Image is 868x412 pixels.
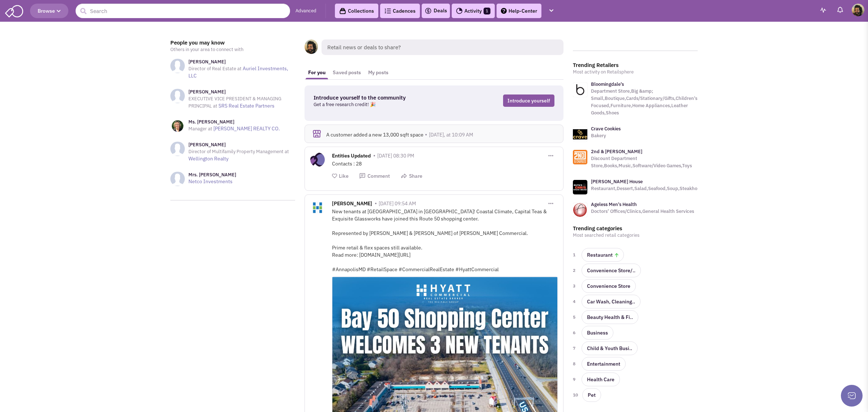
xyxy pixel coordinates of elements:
a: Netco Investments [188,178,233,185]
a: Business [582,326,613,340]
img: Chris Larocco [852,4,864,16]
span: Director of Real Estate at [188,66,242,72]
a: Beauty Health & Fi.. [582,310,638,324]
a: SRS Real Estate Partners [218,102,275,109]
span: 4 [573,298,577,305]
h3: Introduce yourself to the community [314,94,450,101]
span: 7 [573,345,577,352]
h3: People you may know [170,39,295,46]
button: Like [332,173,349,180]
a: [PERSON_NAME] REALTY CO. [213,125,280,132]
a: My posts [365,66,392,79]
a: Car Wash, Cleaning.. [582,295,641,308]
p: Doctors’ Offices/Clinics,General Health Services [591,208,694,215]
img: help.png [501,8,507,14]
span: Director of Multifamily Property Management at [188,148,289,155]
p: Get a free research credit! 🎉 [314,101,450,108]
a: Convenience Store/.. [582,264,641,277]
img: Activity.png [456,8,463,14]
span: [PERSON_NAME] [332,200,372,209]
p: Discount Department Store,Books,Music,Software/Video Games,Toys [591,155,698,169]
h3: Trending categories [573,225,698,232]
a: [PERSON_NAME] House [591,178,643,185]
a: Pet [582,388,601,402]
span: 1 [573,251,577,258]
span: 6 [573,329,577,336]
a: Convenience Store [582,279,636,293]
a: Cadences [380,4,420,18]
h3: [PERSON_NAME] [188,59,295,65]
span: [DATE] 08:30 PM [377,152,414,159]
button: Comment [359,173,390,180]
span: 9 [573,376,577,383]
a: Bloomingdale's [591,81,624,87]
h3: Mrs. [PERSON_NAME] [188,172,236,178]
span: Browse [38,8,61,14]
p: Bakery [591,132,621,139]
a: Collections [335,4,378,18]
span: [DATE] 09:54 AM [379,200,416,207]
img: SmartAdmin [5,4,23,17]
a: Help-Center [497,4,541,18]
div: A customer added a new 13,000 sqft space [326,131,555,138]
span: 10 [573,391,578,399]
button: Browse [30,4,68,18]
div: Contacts : 28 [332,160,558,167]
span: [DATE], at 10:09 AM [429,131,473,138]
a: Restaurant [582,248,624,262]
a: Introduce yourself [503,94,554,107]
a: Wellington Realty [188,155,229,162]
img: icon-collection-lavender-black.svg [339,8,346,14]
a: Ageless Men's Health [591,201,637,207]
img: www.cravecookies.com [573,127,587,142]
h3: Ms. [PERSON_NAME] [188,119,280,125]
p: Most searched retail categories [573,232,698,239]
input: Search [76,4,290,18]
img: icon-deals.svg [425,7,432,15]
img: Cadences_logo.png [384,8,391,13]
a: Child & Youth Busi.. [582,341,638,355]
a: Advanced [295,8,316,14]
span: 1 [484,8,490,14]
img: NoImageAvailable1.jpg [170,172,185,186]
a: Auriel Investments, LLC [188,65,288,79]
span: Entities Updated [332,152,371,161]
a: 2nd & [PERSON_NAME] [591,148,642,155]
img: NoImageAvailable1.jpg [170,59,185,73]
img: NoImageAvailable1.jpg [170,142,185,156]
h3: Trending Retailers [573,62,698,68]
a: Entertainment [582,357,626,371]
a: Activity1 [452,4,495,18]
div: New tenants at [GEOGRAPHIC_DATA] in [GEOGRAPHIC_DATA]! Coastal Climate, Capital Teas & Exquisite ... [332,208,558,273]
p: Others in your area to connect with [170,46,295,53]
a: Crave Cookies [591,126,621,132]
span: 5 [573,314,577,321]
span: 3 [573,282,577,290]
p: Restaurant,Dessert,Salad,Seafood,Soup,Steakhouse [591,185,705,192]
a: Health Care [582,373,620,386]
span: Retail news or deals to share? [322,39,563,55]
a: Saved posts [329,66,365,79]
h3: [PERSON_NAME] [188,142,295,148]
span: Manager at [188,126,212,132]
span: Like [339,173,349,179]
p: Department Store,Big &amp; Small,Boutique,Cards/Stationary/Gifts,Children's Focused,Furniture,Hom... [591,88,698,117]
button: Share [401,173,422,180]
p: Most activity on Retailsphere [573,68,698,76]
span: EXECUTIVE VICE PRESIDENT & MANAGING PRINCIPAL at [188,96,281,109]
img: NoImageAvailable1.jpg [170,89,185,103]
h3: [PERSON_NAME] [188,89,295,95]
span: 2 [573,267,577,274]
a: Deals [425,7,447,15]
a: For you [305,66,329,79]
span: 8 [573,360,577,367]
